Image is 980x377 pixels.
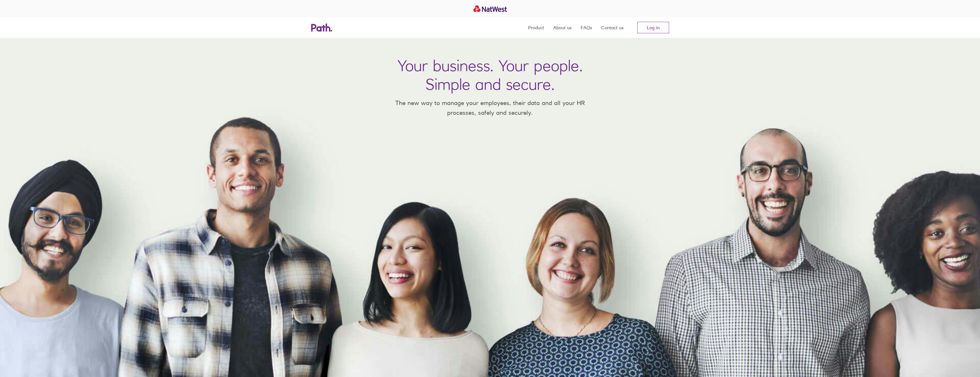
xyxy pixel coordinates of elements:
p: The new way to manage your employees, their data and all your HR processes, safely and securely. [387,98,593,117]
h1: Your business. Your people. Simple and secure. [398,56,583,94]
a: Log in [637,22,669,33]
a: Contact us [601,17,624,38]
a: About us [553,17,572,38]
a: FAQs [581,17,592,38]
a: Product [528,17,544,38]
